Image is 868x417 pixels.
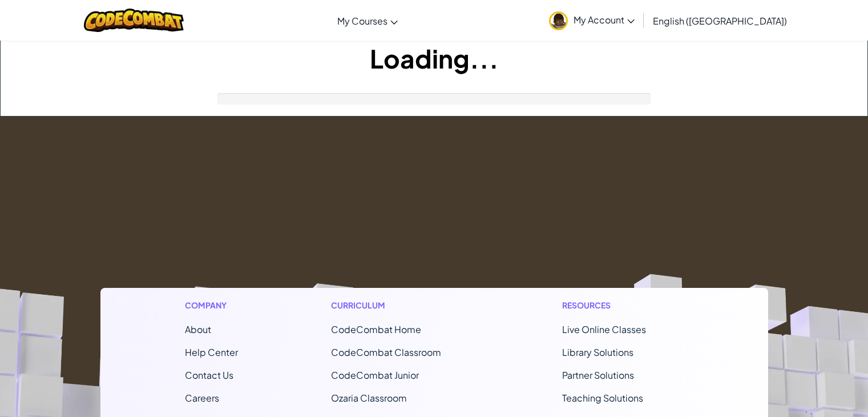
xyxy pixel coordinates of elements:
a: My Account [543,2,640,38]
a: Teaching Solutions [562,392,643,404]
a: Help Center [185,346,238,358]
span: My Account [574,14,635,26]
a: CodeCombat Classroom [331,346,441,358]
a: Live Online Classes [562,323,646,335]
a: Ozaria Classroom [331,392,407,404]
h1: Loading... [1,41,867,76]
a: Partner Solutions [562,369,634,381]
span: My Courses [337,15,387,27]
a: Library Solutions [562,346,633,358]
a: My Courses [332,5,403,36]
h1: Company [185,299,238,311]
a: Careers [185,392,219,404]
a: English ([GEOGRAPHIC_DATA]) [647,5,793,36]
a: CodeCombat Junior [331,369,419,381]
img: CodeCombat logo [84,9,184,32]
a: About [185,323,211,335]
img: avatar [549,11,568,30]
h1: Resources [562,299,684,311]
h1: Curriculum [331,299,469,311]
span: CodeCombat Home [331,323,421,335]
span: English ([GEOGRAPHIC_DATA]) [653,15,787,27]
span: Contact Us [185,369,233,381]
